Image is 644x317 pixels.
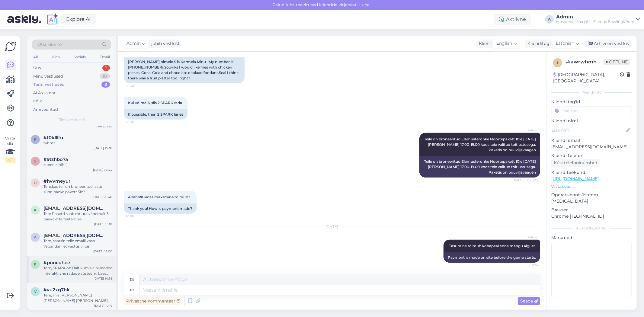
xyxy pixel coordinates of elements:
[424,137,537,152] span: Teile on broneeritud Elamusterohke Noortepakett 10le [DATE] [PERSON_NAME] 17.00-19.00 koos teie v...
[551,144,632,150] p: [EMAIL_ADDRESS][DOMAIN_NAME]
[34,289,37,294] span: v
[514,178,538,182] span: Nähtud ✓ 20:47
[604,59,630,65] span: Offline
[444,252,540,263] div: Payment is made on site before the game starts.
[566,58,604,66] div: # iawrwhmh
[5,157,16,163] div: 2 / 3
[94,276,112,281] div: [DATE] 14:59
[43,265,112,276] div: Tere, SPARK on Baltikumis ainulaadne interaktiivne radade süsteem. Laes olevad projektorid jälgiv...
[43,135,63,140] span: #f0klllfu
[43,260,70,265] span: #pnncohee
[43,211,112,222] div: Tere Paketti saab muuta vähemalt 3 päeva ette teatamisel.
[551,169,632,176] p: Klienditeekond
[525,40,551,47] div: Klienditugi
[92,195,112,199] div: [DATE] 20:40
[128,195,190,199] span: Aitähh!Kuidas maksmine toimub?
[551,184,632,189] p: Vaata edasi ...
[43,293,112,303] div: Tere, mis [PERSON_NAME] [PERSON_NAME] [PERSON_NAME] kaua te mängida soovite. Broneerimiseks on [P...
[34,181,37,185] span: h
[553,72,620,84] div: [GEOGRAPHIC_DATA], [GEOGRAPHIC_DATA]
[101,82,110,88] div: 8
[149,40,180,47] div: juhib vestlust
[551,192,632,198] p: Operatsioonisüsteem
[126,120,148,124] span: 20:36
[50,53,61,61] div: Web
[43,184,112,195] div: Tere,kas teil on broneeritud laste sünnipäeva pakett 5le?
[46,13,59,26] img: explore-ai
[124,224,540,229] div: [DATE]
[128,101,182,105] span: Kui võimalik,siis 2 SPARK rada
[33,73,63,79] div: Minu vestlused
[585,40,631,48] div: Arhiveeri vestlus
[34,137,37,142] span: f
[93,249,112,254] div: [DATE] 15:00
[33,82,65,88] div: Tiimi vestlused
[556,40,574,47] span: Estonian
[58,117,85,123] span: Tiimi vestlused
[449,244,536,248] span: Tasumine toimub kohapeal enne mängu algust.
[419,156,540,178] div: Teile on broneeritud Elamusterohke Noortepakett 10le [DATE] [PERSON_NAME] 17.00-19.00 koos teie v...
[33,65,41,71] div: Uus
[32,53,39,61] div: All
[551,118,632,124] p: Kliendi nimi
[551,207,632,213] p: Brauser
[551,159,600,167] div: Küsi telefoninumbrit
[43,140,112,146] div: tyhmä
[556,14,634,19] div: Admin
[126,84,148,88] span: 20:30
[124,203,197,214] div: Thank you! How is payment made?
[93,168,112,172] div: [DATE] 14:44
[126,214,148,219] span: 20:50
[43,157,68,162] span: #9tzhbo7a
[100,73,110,79] div: 10
[33,107,58,113] div: Arhiveeritud
[43,287,70,293] span: #vu2xg7hk
[94,146,112,150] div: [DATE] 15:30
[520,298,538,304] span: Saada
[551,213,632,219] p: Chrome [TECHNICAL_ID]
[43,206,106,211] span: kersti.tael@gmail.com
[516,263,538,267] span: 9:34
[551,137,632,144] p: Kliendi email
[43,238,112,249] div: Tere, saatsin teile emaili vastu. Vabandan, et vastus viibis
[34,159,37,163] span: 9
[61,14,96,24] a: Explore AI
[72,53,87,61] div: Socials
[124,297,183,305] div: Privaatne kommentaar
[33,90,56,96] div: AI Assistent
[551,99,632,105] p: Kliendi tag'id
[34,262,37,267] span: p
[102,65,110,71] div: 1
[5,136,16,163] div: Vaata siia
[556,14,640,24] a: AdminMustamäe Spa OÜ - Elamus Bowling&Pubi
[98,53,111,61] div: Email
[95,124,112,129] div: [DATE] 9:10
[37,41,62,48] span: Otsi kliente
[358,2,372,8] span: Luba
[5,41,16,52] img: Askly Logo
[34,208,37,212] span: k
[551,235,632,241] p: Märkmed
[127,40,141,47] span: Admin
[43,178,70,184] span: #hvvmeyur
[551,198,632,204] p: [MEDICAL_DATA]
[545,15,554,24] div: A
[124,109,187,120] div: If possible, then 2 SPARK lanes
[130,285,134,295] div: et
[552,127,625,133] input: Lisa nimi
[551,90,632,95] div: Kliendi info
[33,98,42,104] div: Kõik
[476,40,491,47] div: Klient
[94,222,112,226] div: [DATE] 15:01
[124,57,245,83] div: [PERSON_NAME] nimele.S is Karmela.Minu . My number is [PHONE_NUMBER].Sooviks I would like fries w...
[494,14,531,25] div: Aktiivne
[516,235,538,239] span: Admin
[551,106,632,115] input: Lisa tag
[551,176,599,181] a: [URL][DOMAIN_NAME]
[551,226,632,231] div: [PERSON_NAME]
[43,233,106,238] span: andraisakar@gmail.com
[496,40,512,47] span: English
[94,303,112,308] div: [DATE] 10:19
[516,128,538,133] span: Admin
[551,152,632,159] p: Kliendi telefon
